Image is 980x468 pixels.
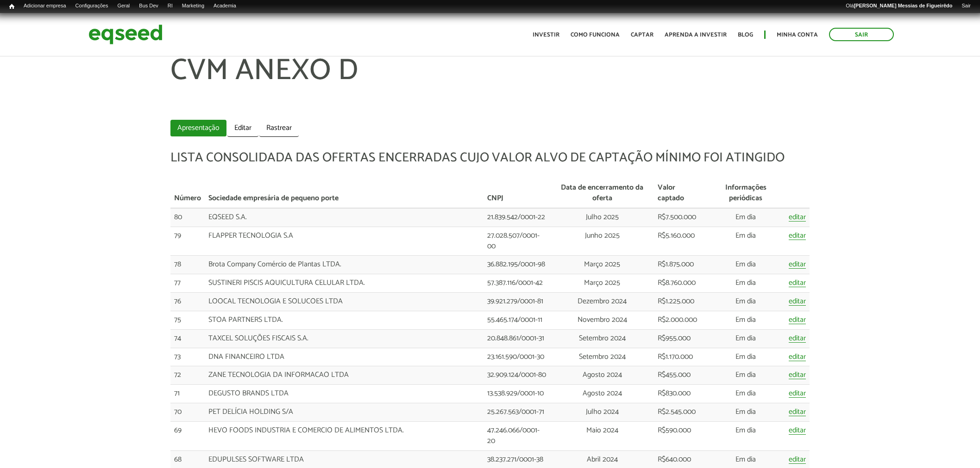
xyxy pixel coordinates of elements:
span: Setembro 2024 [579,351,626,363]
td: 25.267.563/0001-71 [484,403,551,422]
td: 57.387.116/0001-42 [484,274,551,293]
span: Junho 2025 [585,229,620,242]
td: 72 [170,366,205,385]
h1: CVM ANEXO D [170,55,810,115]
td: ZANE TECNOLOGIA DA INFORMACAO LTDA [205,366,484,385]
td: R$7.500.000 [654,208,706,227]
td: Em dia [706,256,785,274]
td: HEVO FOODS INDUSTRIA E COMERCIO DE ALIMENTOS LTDA. [205,422,484,451]
a: Minha conta [777,32,818,38]
td: STOA PARTNERS LTDA. [205,311,484,329]
th: Data de encerramento da oferta [550,179,653,208]
a: editar [789,214,806,222]
td: 21.839.542/0001-22 [484,208,551,227]
a: Captar [631,32,653,38]
a: Bus Dev [134,2,163,10]
a: Como funciona [571,32,620,38]
span: Novembro 2024 [578,314,627,326]
td: DNA FINANCEIRO LTDA [205,348,484,366]
td: 76 [170,293,205,311]
a: editar [789,427,806,435]
td: 80 [170,208,205,227]
td: PET DELÍCIA HOLDING S/A [205,403,484,422]
td: R$590.000 [654,422,706,451]
td: R$8.760.000 [654,274,706,293]
td: Em dia [706,293,785,311]
td: 27.028.507/0001-00 [484,227,551,256]
td: R$455.000 [654,366,706,385]
td: R$1.225.000 [654,293,706,311]
a: editar [789,371,806,379]
td: R$5.160.000 [654,227,706,256]
a: editar [789,335,806,343]
a: editar [789,232,806,240]
strong: [PERSON_NAME] Messias de Figueirêdo [854,3,952,8]
td: R$1.170.000 [654,348,706,366]
span: Início [9,3,14,10]
span: Março 2025 [584,258,620,271]
th: CNPJ [484,179,551,208]
td: Em dia [706,385,785,403]
td: 69 [170,422,205,451]
td: R$1.875.000 [654,256,706,274]
td: Brota Company Comércio de Plantas LTDA. [205,256,484,274]
td: 74 [170,329,205,348]
td: Em dia [706,422,785,451]
td: 23.161.590/0001-30 [484,348,551,366]
a: Aprenda a investir [665,32,727,38]
th: Número [170,179,205,208]
td: 79 [170,227,205,256]
td: R$955.000 [654,329,706,348]
td: Em dia [706,403,785,422]
a: Olá[PERSON_NAME] Messias de Figueirêdo [841,2,957,10]
a: editar [789,408,806,416]
td: 78 [170,256,205,274]
td: Em dia [706,311,785,329]
a: Sair [957,2,975,10]
td: EQSEED S.A. [205,208,484,227]
td: DEGUSTO BRANDS LTDA [205,385,484,403]
td: TAXCEL SOLUÇÕES FISCAIS S.A. [205,329,484,348]
td: SUSTINERI PISCIS AQUICULTURA CELULAR LTDA. [205,274,484,293]
a: Adicionar empresa [19,2,71,10]
td: 13.538.929/0001-10 [484,385,551,403]
span: Abril 2024 [587,453,618,466]
a: Rastrear [259,120,299,137]
td: Em dia [706,366,785,385]
a: editar [789,390,806,398]
img: EqSeed [88,22,163,47]
td: 47.246.066/0001-20 [484,422,551,451]
td: Em dia [706,329,785,348]
td: FLAPPER TECNOLOGIA S.A [205,227,484,256]
td: 75 [170,311,205,329]
a: editar [789,261,806,269]
td: 32.909.124/0001-80 [484,366,551,385]
a: Geral [113,2,134,10]
td: Em dia [706,274,785,293]
th: Sociedade empresária de pequeno porte [205,179,484,208]
th: Valor captado [654,179,706,208]
td: 39.921.279/0001-81 [484,293,551,311]
td: 55.465.174/0001-11 [484,311,551,329]
td: R$2.545.000 [654,403,706,422]
span: Agosto 2024 [583,387,622,400]
span: Julho 2024 [586,406,619,418]
td: 70 [170,403,205,422]
span: Dezembro 2024 [578,295,627,308]
a: Início [5,2,19,11]
a: editar [789,456,806,464]
a: Blog [738,32,753,38]
th: Informações periódicas [706,179,785,208]
span: Setembro 2024 [579,332,626,345]
td: 71 [170,385,205,403]
a: editar [789,316,806,324]
td: Em dia [706,227,785,256]
td: LOOCAL TECNOLOGIA E SOLUCOES LTDA [205,293,484,311]
span: Março 2025 [584,277,620,289]
td: R$2.000.000 [654,311,706,329]
td: 77 [170,274,205,293]
a: editar [789,298,806,306]
a: Marketing [177,2,209,10]
a: Investir [533,32,559,38]
a: Sair [829,28,894,41]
